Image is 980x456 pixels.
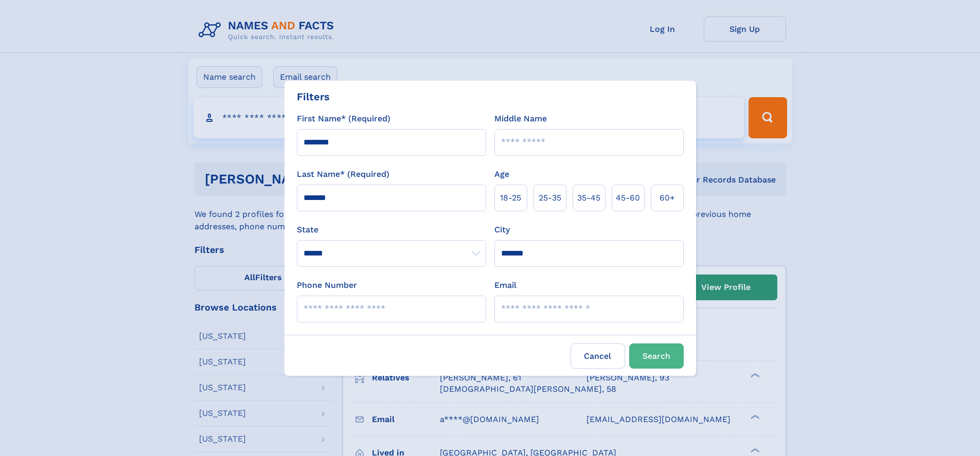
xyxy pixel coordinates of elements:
[539,192,561,204] span: 25‑35
[494,279,516,291] label: Email
[297,168,389,180] label: Last Name* (Required)
[629,343,684,369] button: Search
[494,168,509,180] label: Age
[297,113,390,125] label: First Name* (Required)
[660,192,675,204] span: 60+
[616,192,640,204] span: 45‑60
[500,192,521,204] span: 18‑25
[577,192,600,204] span: 35‑45
[297,224,486,236] label: State
[297,279,357,291] label: Phone Number
[571,343,625,369] label: Cancel
[494,224,510,236] label: City
[494,113,547,125] label: Middle Name
[297,89,330,104] div: Filters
